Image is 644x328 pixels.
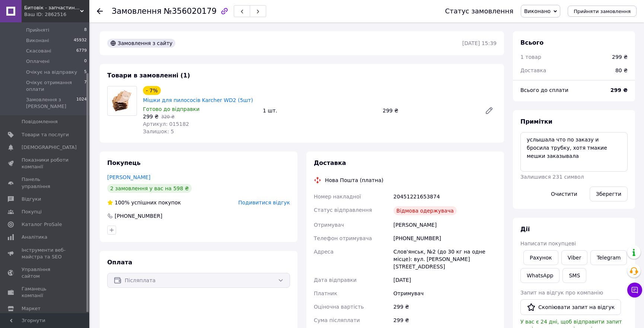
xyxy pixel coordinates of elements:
[314,194,361,200] span: Номер накладної
[520,118,552,125] span: Примітки
[84,58,87,65] span: 0
[143,86,161,95] div: - 7%
[610,87,628,93] b: 299 ₴
[627,283,642,297] button: Чат з покупцем
[26,96,76,110] span: Замовлення з [PERSON_NAME]
[520,268,559,283] a: WhatsApp
[107,159,141,166] span: Покупець
[445,7,513,15] div: Статус замовлення
[84,27,87,34] span: 8
[22,266,69,280] span: Управління сайтом
[22,118,58,125] span: Повідомлення
[392,218,498,232] div: [PERSON_NAME]
[561,250,587,265] a: Viber
[392,273,498,287] div: [DATE]
[22,157,69,170] span: Показники роботи компанії
[143,121,189,127] span: Артикул: 015182
[562,268,586,283] button: SMS
[22,286,69,299] span: Гаманець компанії
[74,37,87,44] span: 45932
[22,131,69,138] span: Товари та послуги
[520,174,584,180] span: Залишився 231 символ
[520,87,568,93] span: Всього до сплати
[612,53,628,61] div: 299 ₴
[107,39,175,48] div: Замовлення з сайту
[392,232,498,245] div: [PHONE_NUMBER]
[314,159,346,166] span: Доставка
[114,212,163,220] div: [PHONE_NUMBER]
[107,184,192,193] div: 2 замовлення у вас на 598 ₴
[590,187,628,201] button: Зберегти
[238,200,290,206] span: Подивитися відгук
[323,176,385,184] div: Нова Пошта (платна)
[520,299,621,315] button: Скопіювати запит на відгук
[24,11,89,18] div: Ваш ID: 2862516
[314,249,334,255] span: Адреса
[314,207,372,213] span: Статус відправлення
[22,196,41,203] span: Відгуки
[520,241,576,246] span: Написати покупцеві
[392,300,498,313] div: 299 ₴
[392,287,498,300] div: Отримувач
[84,79,87,93] span: 7
[107,259,132,266] span: Оплата
[520,54,541,60] span: 1 товар
[22,176,69,190] span: Панель управління
[26,79,84,93] span: Очікує отримання оплати
[26,48,51,54] span: Скасовані
[24,4,80,11] span: Битовік - запчастини для побутової техніки
[22,305,41,312] span: Маркет
[590,250,627,265] a: Telegram
[260,105,380,116] div: 1 шт.
[520,132,628,172] textarea: услышала что по заказу и бросила трубку, хотя тмакие мешки заказывала
[84,69,87,76] span: 5
[22,144,77,151] span: [DEMOGRAPHIC_DATA]
[107,72,190,79] span: Товари в замовленні (1)
[568,6,637,17] button: Прийняти замовлення
[392,313,498,327] div: 299 ₴
[482,103,497,118] a: Редагувати
[523,250,558,265] button: Рахунок
[393,206,457,215] div: Відмова одержувача
[22,247,69,260] span: Інструменти веб-майстра та SEO
[161,114,175,120] span: 320 ₴
[76,96,87,110] span: 1024
[107,199,181,206] div: успішних покупок
[574,9,631,14] span: Прийняти замовлення
[545,187,584,201] button: Очистити
[520,226,530,233] span: Дії
[164,7,217,16] span: №356020179
[314,277,357,283] span: Дата відправки
[520,39,543,46] span: Всього
[392,190,498,203] div: 20451221653874
[143,97,253,103] a: Мішки для пилососів Karcher WD2 (5шт)
[112,7,162,16] span: Замовлення
[392,245,498,273] div: Слов'янськ, №2 (до 30 кг на одне місце): вул. [PERSON_NAME][STREET_ADDRESS]
[143,114,159,120] span: 299 ₴
[26,58,50,65] span: Оплачені
[22,221,62,228] span: Каталог ProSale
[26,37,49,44] span: Виконані
[524,8,551,14] span: Виконано
[314,222,344,228] span: Отримувач
[22,234,47,241] span: Аналітика
[314,304,364,310] span: Оціночна вартість
[26,27,49,34] span: Прийняті
[611,62,632,79] div: 80 ₴
[22,208,42,215] span: Покупці
[76,48,87,54] span: 6779
[107,174,150,180] a: [PERSON_NAME]
[462,40,497,46] time: [DATE] 15:39
[143,106,200,112] span: Готово до відправки
[97,7,103,15] div: Повернутися назад
[314,290,337,296] span: Платник
[520,67,546,73] span: Доставка
[26,69,77,76] span: Очікує на відправку
[380,105,479,116] div: 299 ₴
[108,89,137,112] img: Мішки для пилососів Karcher WD2 (5шт)
[520,290,603,296] span: Запит на відгук про компанію
[143,128,174,134] span: Залишок: 5
[115,200,130,206] span: 100%
[314,317,360,323] span: Сума післяплати
[314,235,372,241] span: Телефон отримувача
